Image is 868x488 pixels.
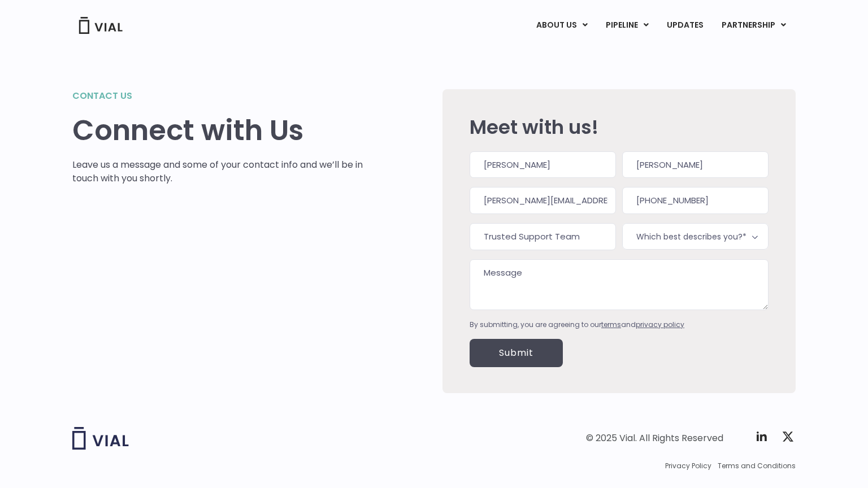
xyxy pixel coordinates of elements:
[470,151,616,178] input: First name*
[622,187,769,214] input: Phone
[78,17,123,34] img: Vial Logo
[665,461,711,471] a: Privacy Policy
[470,116,769,138] h2: Meet with us!
[586,432,723,445] div: © 2025 Vial. All Rights Reserved
[597,16,657,35] a: PIPELINEMenu Toggle
[622,223,769,250] span: Which best describes you?*
[527,16,596,35] a: ABOUT USMenu Toggle
[470,223,616,250] input: Company*
[72,427,129,450] img: Vial logo wih "Vial" spelled out
[718,461,796,471] a: Terms and Conditions
[72,158,363,185] p: Leave us a message and some of your contact info and we’ll be in touch with you shortly.
[470,339,563,367] input: Submit
[713,16,795,35] a: PARTNERSHIPMenu Toggle
[658,16,712,35] a: UPDATES
[470,320,769,330] div: By submitting, you are agreeing to our and
[622,151,769,178] input: Last name*
[470,187,616,214] input: Work email*
[72,89,363,103] h2: Contact us
[601,320,621,329] a: terms
[636,320,684,329] a: privacy policy
[72,114,363,147] h1: Connect with Us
